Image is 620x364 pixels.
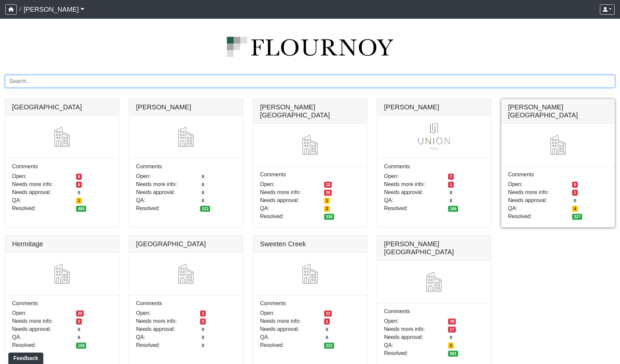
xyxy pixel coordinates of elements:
[17,3,23,16] span: /
[5,37,615,57] img: logo
[23,3,84,16] a: [PERSON_NAME]
[5,75,615,88] input: Search
[5,351,45,364] iframe: Ybug feedback widget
